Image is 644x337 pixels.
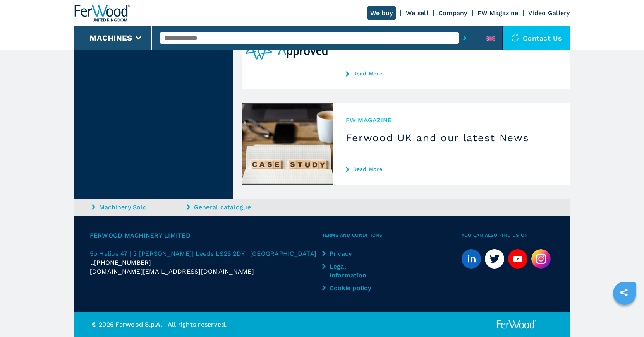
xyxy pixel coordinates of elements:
[528,9,570,17] a: Video Gallery
[322,262,376,280] a: Legal Information
[495,320,537,329] img: Ferwood
[89,33,132,43] button: Machines
[90,250,192,257] span: 5b Helios 47 | 3 [PERSON_NAME]
[477,9,519,17] a: FW Magazine
[438,9,467,17] a: Company
[508,249,527,269] a: youtube
[322,284,376,293] a: Cookie policy
[322,231,462,240] span: Terms and Conditions
[346,70,558,77] a: Read More
[92,320,322,329] p: © 2025 Ferwood S.p.A. | All rights reserved.
[459,29,471,47] button: submit-button
[462,231,555,240] span: You can also find us on
[322,249,376,258] a: Privacy
[406,9,428,17] a: We sell
[346,166,558,172] a: Read More
[74,5,130,22] img: Ferwood
[531,249,551,269] img: Instagram
[462,249,481,269] a: linkedin
[511,34,519,42] img: Contact us
[94,258,151,267] span: [PHONE_NUMBER]
[90,258,322,267] div: t.
[90,249,322,258] a: 5b Helios 47 | 3 [PERSON_NAME]| Leeds LS25 2DY | [GEOGRAPHIC_DATA]
[92,203,185,212] a: Machinery Sold
[242,103,333,185] img: Ferwood UK and our latest News
[614,283,634,302] a: sharethis
[346,132,558,144] h3: Ferwood UK and our latest News
[367,6,396,20] a: We buy
[346,116,558,125] span: FW MAGAZINE
[90,231,322,240] span: Ferwood Machinery Limited
[611,302,638,331] iframe: Chat
[503,26,570,50] div: Contact us
[485,249,504,269] a: twitter
[187,203,280,212] a: General catalogue
[90,267,254,276] span: [DOMAIN_NAME][EMAIL_ADDRESS][DOMAIN_NAME]
[192,250,316,257] span: | Leeds LS25 2DY | [GEOGRAPHIC_DATA]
